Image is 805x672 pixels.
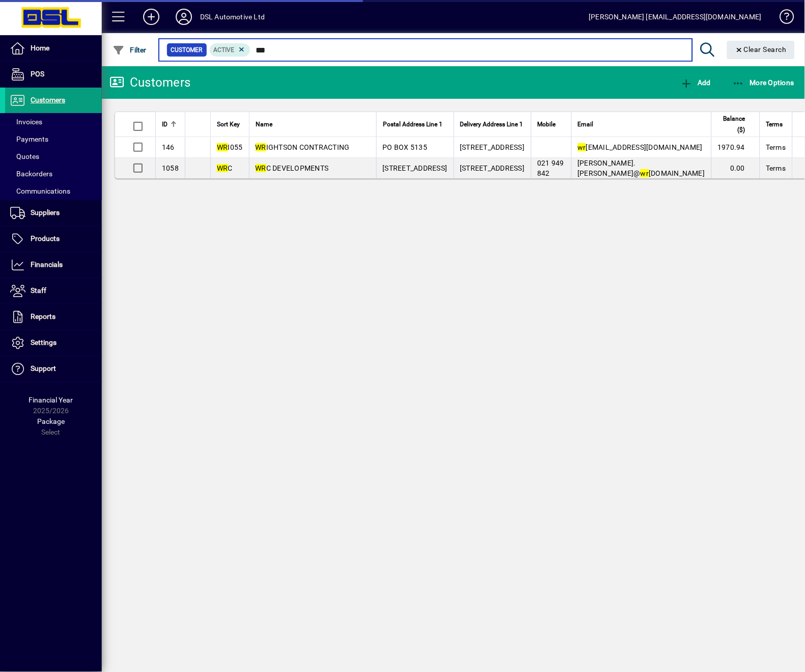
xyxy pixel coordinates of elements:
[5,165,102,182] a: Backorders
[110,41,149,59] button: Filter
[733,78,795,87] span: More Options
[678,73,713,92] button: Add
[37,417,65,425] span: Package
[10,187,70,195] span: Communications
[171,45,203,55] span: Customer
[10,118,42,126] span: Invoices
[383,119,442,130] span: Postal Address Line 1
[10,152,39,160] span: Quotes
[217,164,233,172] span: C
[772,2,792,35] a: Knowledge Base
[256,164,267,172] em: WR
[10,135,48,143] span: Payments
[5,330,102,356] a: Settings
[113,46,147,54] span: Filter
[5,226,102,252] a: Products
[383,164,448,172] span: [STREET_ADDRESS]
[680,78,711,87] span: Add
[217,143,243,151] span: I055
[10,170,52,178] span: Backorders
[5,62,102,87] a: POS
[5,252,102,278] a: Financials
[256,164,329,172] span: C DEVELOPMENTS
[256,119,370,130] div: Name
[711,158,760,178] td: 0.00
[578,143,703,151] span: [EMAIL_ADDRESS][DOMAIN_NAME]
[31,234,60,243] span: Products
[31,364,56,372] span: Support
[31,260,63,268] span: Financials
[5,356,102,382] a: Support
[217,143,228,151] em: WR
[578,119,594,130] span: Email
[256,119,272,130] span: Name
[5,200,102,226] a: Suppliers
[727,41,795,59] button: Clear
[538,159,565,177] span: 021 949 842
[5,148,102,165] a: Quotes
[109,74,190,91] div: Customers
[538,119,556,130] span: Mobile
[210,43,251,57] mat-chip: Activation Status: Active
[31,96,65,104] span: Customers
[460,164,525,172] span: [STREET_ADDRESS]
[718,113,755,136] div: Balance ($)
[5,304,102,330] a: Reports
[162,119,168,130] span: ID
[641,169,649,177] em: wr
[31,208,60,217] span: Suppliers
[578,143,587,151] em: wr
[256,143,350,151] span: IGHTSON CONTRACTING
[460,119,523,130] span: Delivery Address Line 1
[5,113,102,130] a: Invoices
[31,338,57,346] span: Settings
[718,113,745,136] span: Balance ($)
[31,44,49,52] span: Home
[5,182,102,200] a: Communications
[5,130,102,148] a: Payments
[578,119,705,130] div: Email
[200,9,265,25] div: DSL Automotive Ltd
[578,159,705,177] span: [PERSON_NAME].[PERSON_NAME]@ [DOMAIN_NAME]
[162,143,175,151] span: 146
[217,119,240,130] span: Sort Key
[5,278,102,304] a: Staff
[589,9,762,25] div: [PERSON_NAME] [EMAIL_ADDRESS][DOMAIN_NAME]
[217,164,228,172] em: WR
[730,73,797,92] button: More Options
[5,36,102,61] a: Home
[168,8,200,26] button: Profile
[766,163,786,173] span: Terms
[383,143,428,151] span: PO BOX 5135
[31,286,46,294] span: Staff
[256,143,267,151] em: WR
[29,396,73,404] span: Financial Year
[711,137,760,158] td: 1970.94
[162,119,179,130] div: ID
[162,164,179,172] span: 1058
[31,312,55,320] span: Reports
[766,142,786,152] span: Terms
[735,45,787,53] span: Clear Search
[214,46,235,53] span: Active
[766,119,783,130] span: Terms
[135,8,168,26] button: Add
[460,143,525,151] span: [STREET_ADDRESS]
[31,70,44,78] span: POS
[538,119,565,130] div: Mobile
